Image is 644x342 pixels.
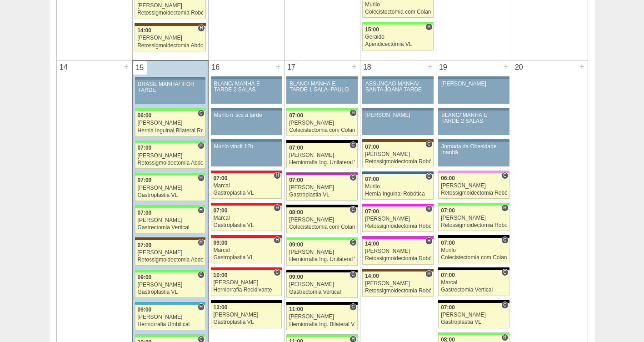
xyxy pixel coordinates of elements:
div: Marcal [214,183,279,189]
div: Murilo [441,247,507,253]
div: Retossigmoidectomia Robótica [137,10,203,16]
div: 15 [133,61,147,75]
div: Key: Assunção [211,171,282,173]
span: 10:00 [214,272,228,278]
span: Hospital [425,237,432,245]
span: Hospital [274,204,280,211]
span: 07:00 [365,176,379,182]
a: C 08:00 [PERSON_NAME] Colecistectomia com Colangiografia VL [286,207,357,233]
a: C 11:00 [PERSON_NAME] Herniorrafia Ing. Bilateral VL [286,305,357,330]
div: Murilo vincit 12h [214,144,279,150]
span: 07:00 [289,177,303,183]
a: BRASIL MANHÃ/ IFOR TARDE [135,80,205,104]
div: Key: Santa Joana [135,237,205,240]
div: + [275,60,282,72]
a: H 07:00 [PERSON_NAME] Colecistectomia com Colangiografia VL [286,111,357,136]
div: Key: Aviso [438,139,509,142]
a: H 07:00 Marcal Gastroplastia VL [211,206,282,231]
div: Gastroplastia VL [214,319,279,325]
span: 07:00 [214,175,228,181]
a: BLANC/ MANHÃ E TARDE 2 SALAS [438,111,509,135]
div: [PERSON_NAME] [289,217,355,223]
div: [PERSON_NAME] [137,35,203,41]
div: [PERSON_NAME] [137,3,203,9]
a: C 07:00 Murilo Hernia Inguinal Robótica [362,174,433,200]
span: Hospital [198,25,205,32]
a: H 07:00 [PERSON_NAME] Gastrectomia Vertical [135,208,205,233]
a: C 07:00 [PERSON_NAME] Gastroplastia VL [438,303,509,328]
span: Hospital [274,172,280,179]
div: 18 [360,60,374,74]
a: C 07:00 Murilo Colecistectomia com Colangiografia VL [438,238,509,263]
div: Key: Brasil [135,205,205,208]
a: Jornada da Obesidade manhã [438,142,509,166]
div: Retossigmoidectomia Abdominal VL [137,43,203,49]
div: Colecistectomia com Colangiografia VL [289,224,355,230]
div: Key: Brasil [286,334,357,337]
span: Consultório [349,206,356,213]
a: Murilo rr scs a tarde [211,111,282,135]
div: Key: São Luiz - Jabaquara [362,171,433,174]
div: + [122,60,130,72]
div: Key: Brasil [362,22,433,25]
div: Retossigmoidectomia Robótica [441,190,507,196]
span: 09:00 [138,307,152,313]
div: Marcal [214,215,279,221]
div: [PERSON_NAME] [138,282,203,288]
div: Key: Blanc [286,205,357,207]
div: Key: Brasil [135,173,205,176]
a: C 09:00 [PERSON_NAME] Herniorrafia Ing. Unilateral VL [286,240,357,266]
div: Key: Aviso [286,76,357,79]
div: ASSUNÇÃO MANHÃ/ SANTA JOANA TARDE [365,81,430,93]
a: H 07:00 [PERSON_NAME] Retossigmoidectomia Robótica [362,206,433,232]
div: [PERSON_NAME] [138,314,203,320]
div: + [502,60,510,72]
span: Consultório [349,303,356,311]
div: Key: Brasil [286,237,357,240]
div: Key: Aviso [211,139,282,142]
div: Key: Brasil [135,334,205,337]
div: [PERSON_NAME] [365,248,431,254]
a: H 14:00 [PERSON_NAME] Retossigmoidectomia Robótica [362,239,433,264]
div: [PERSON_NAME] [365,151,431,157]
div: Gastroplastia VL [138,192,203,198]
span: 09:00 [214,240,228,246]
div: [PERSON_NAME] [138,120,203,126]
a: H 07:00 [PERSON_NAME] Retossigmoidectomia Abdominal VL [135,240,205,266]
div: Key: Aviso [135,77,205,80]
div: [PERSON_NAME] [441,215,507,221]
div: [PERSON_NAME] [214,280,279,286]
div: [PERSON_NAME] [138,250,203,256]
a: H 14:00 [PERSON_NAME] Retossigmoidectomia Abdominal VL [135,26,205,51]
span: Hospital [425,23,432,30]
div: Herniorrafia Ing. Bilateral VL [289,322,355,327]
div: [PERSON_NAME] [289,314,355,320]
div: Key: Blanc [286,140,357,143]
div: Key: Blanc [286,302,357,305]
span: Consultório [501,172,508,179]
div: Key: Brasil [438,203,509,206]
div: Gastrectomia Vertical [138,225,203,231]
span: Consultório [501,269,508,276]
div: Key: Brasil [135,141,205,143]
a: H 14:00 [PERSON_NAME] Retossigmoidectomia Robótica [362,272,433,297]
a: C 07:00 [PERSON_NAME] Retossigmoidectomia Robótica [362,142,433,167]
span: 07:00 [138,210,152,216]
span: 07:00 [214,207,228,214]
a: C 09:00 [PERSON_NAME] Gastrectomia Vertical [286,272,357,298]
div: Key: Aviso [438,76,509,79]
div: Gastroplastia VL [441,319,507,325]
div: Retossigmoidectomia Robótica [365,159,431,165]
div: [PERSON_NAME] [138,153,203,159]
a: H 07:00 [PERSON_NAME] Gastroplastia VL [135,176,205,201]
a: H 09:00 [PERSON_NAME] Herniorrafia Umbilical [135,305,205,330]
a: BLANC/ MANHÃ E TARDE 1 SALA -PAULO [286,79,357,104]
div: [PERSON_NAME] [289,249,355,255]
div: Gastrectomia Vertical [441,287,507,293]
div: [PERSON_NAME] [441,312,507,318]
div: Key: Blanc [438,235,509,238]
div: Key: Brasil [135,108,205,111]
div: Key: Aviso [211,108,282,111]
span: 13:00 [214,304,228,311]
div: [PERSON_NAME] [441,183,507,189]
